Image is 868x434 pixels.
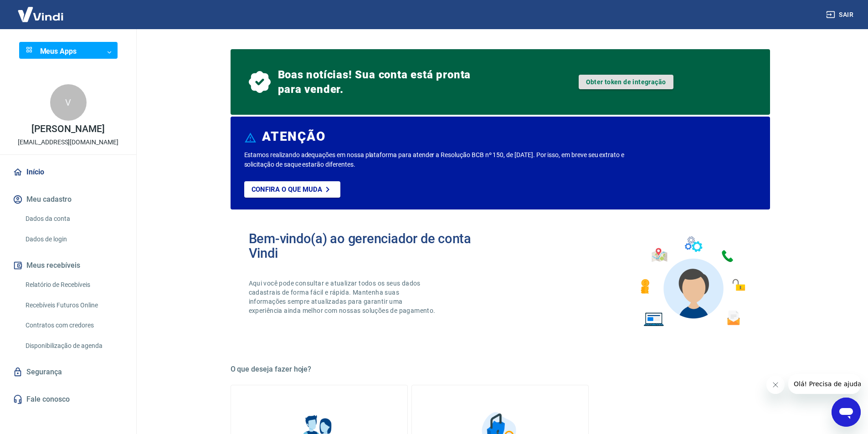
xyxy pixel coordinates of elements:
a: Fale conosco [11,389,125,409]
p: Confira o que muda [252,185,322,194]
span: Boas notícias! Sua conta está pronta para vender. [278,67,475,97]
a: Dados da conta [22,209,125,228]
h6: ATENÇÃO [262,132,325,141]
h2: Bem-vindo(a) ao gerenciador de conta Vindi [249,231,500,260]
a: Recebíveis Futuros Online [22,296,125,315]
h5: O que deseja fazer hoje? [231,365,770,374]
a: Contratos com credores [22,316,125,335]
a: Obter token de integração [579,75,673,89]
p: [PERSON_NAME] [31,124,104,134]
iframe: Fechar mensagem [766,376,785,394]
button: Meus recebíveis [11,255,125,276]
a: Confira o que muda [244,181,340,198]
img: Vindi [11,0,70,28]
p: Estamos realizando adequações em nossa plataforma para atender a Resolução BCB nº 150, de [DATE].... [244,150,654,169]
iframe: Mensagem da empresa [788,374,861,394]
span: Olá! Precisa de ajuda? [5,6,77,14]
p: Aqui você pode consultar e atualizar todos os seus dados cadastrais de forma fácil e rápida. Mant... [249,279,437,315]
a: Disponibilização de agenda [22,337,125,355]
iframe: Botão para abrir a janela de mensagens [832,398,861,427]
button: Sair [824,6,857,23]
div: V [50,84,87,121]
a: Dados de login [22,230,125,249]
p: [EMAIL_ADDRESS][DOMAIN_NAME] [18,138,118,147]
a: Segurança [11,362,125,382]
img: Imagem de um avatar masculino com diversos icones exemplificando as funcionalidades do gerenciado... [632,231,752,332]
a: Relatório de Recebíveis [22,276,125,294]
a: Início [11,162,125,182]
button: Meu cadastro [11,189,125,209]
